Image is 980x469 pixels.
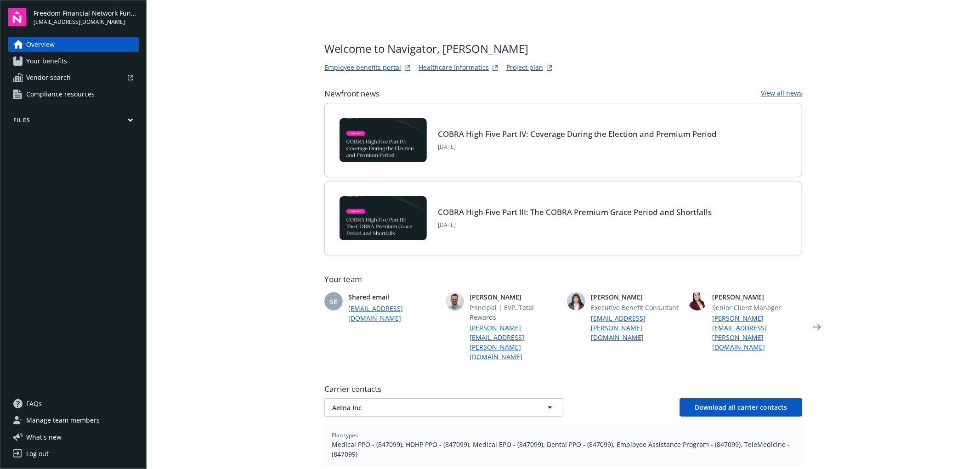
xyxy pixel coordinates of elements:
[26,87,95,102] span: Compliance resources
[26,37,55,52] span: Overview
[470,303,560,322] span: Principal | EVP, Total Rewards
[8,54,139,68] a: Your benefits
[712,313,802,352] a: [PERSON_NAME][EMAIL_ADDRESS][PERSON_NAME][DOMAIN_NAME]
[591,292,681,302] span: [PERSON_NAME]
[712,303,802,312] span: Senior Client Manager
[26,54,67,68] span: Your benefits
[8,8,26,26] img: navigator-logo.svg
[470,323,560,362] a: [PERSON_NAME][EMAIL_ADDRESS][PERSON_NAME][DOMAIN_NAME]
[324,384,802,395] span: Carrier contacts
[567,292,585,311] img: photo
[26,396,42,411] span: FAQs
[324,88,380,99] span: Newfront news
[26,446,49,461] div: Log out
[34,8,139,26] button: Freedom Financial Network Funding, LLC[EMAIL_ADDRESS][DOMAIN_NAME]
[680,398,802,417] button: Download all carrier contacts
[591,313,681,342] a: [EMAIL_ADDRESS][PERSON_NAME][DOMAIN_NAME]
[324,40,555,57] span: Welcome to Navigator , [PERSON_NAME]
[8,116,139,128] button: Files
[438,129,717,139] a: COBRA High Five Part IV: Coverage During the Election and Premium Period
[26,432,62,442] span: What ' s new
[348,304,438,323] a: [EMAIL_ADDRESS][DOMAIN_NAME]
[324,398,563,417] button: Aetna Inc
[332,431,795,440] span: Plan types
[8,70,139,85] a: Vendor search
[8,37,139,52] a: Overview
[8,432,76,442] button: What's new
[8,87,139,102] a: Compliance resources
[591,303,681,312] span: Executive Benefit Consultant
[688,292,707,311] img: photo
[324,62,401,73] a: Employee benefits portal
[324,274,802,285] span: Your team
[544,62,555,73] a: projectPlanWebsite
[348,292,438,302] span: Shared email
[332,440,795,459] span: Medical PPO - (847099), HDHP PPO - (847099), Medical EPO - (847099), Dental PPO - (847099), Emplo...
[438,221,712,229] span: [DATE]
[761,88,802,99] a: View all news
[402,62,413,73] a: striveWebsite
[446,292,464,311] img: photo
[26,70,71,85] span: Vendor search
[810,320,824,334] a: Next
[419,62,489,73] a: Healthcare Informatics
[438,143,717,151] span: [DATE]
[332,403,523,412] span: Aetna Inc
[34,8,139,18] span: Freedom Financial Network Funding, LLC
[340,118,427,162] img: BLOG-Card Image - Compliance - COBRA High Five Pt 4 - 09-04-25.jpg
[330,297,337,306] span: SE
[490,62,501,73] a: springbukWebsite
[34,18,139,26] span: [EMAIL_ADDRESS][DOMAIN_NAME]
[506,62,543,73] a: Project plan
[340,196,427,240] img: BLOG-Card Image - Compliance - COBRA High Five Pt 3 - 09-03-25.jpg
[438,207,712,217] a: COBRA High Five Part III: The COBRA Premium Grace Period and Shortfalls
[712,292,802,302] span: [PERSON_NAME]
[8,396,139,411] a: FAQs
[695,403,787,412] span: Download all carrier contacts
[26,413,100,428] span: Manage team members
[470,292,560,302] span: [PERSON_NAME]
[8,413,139,428] a: Manage team members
